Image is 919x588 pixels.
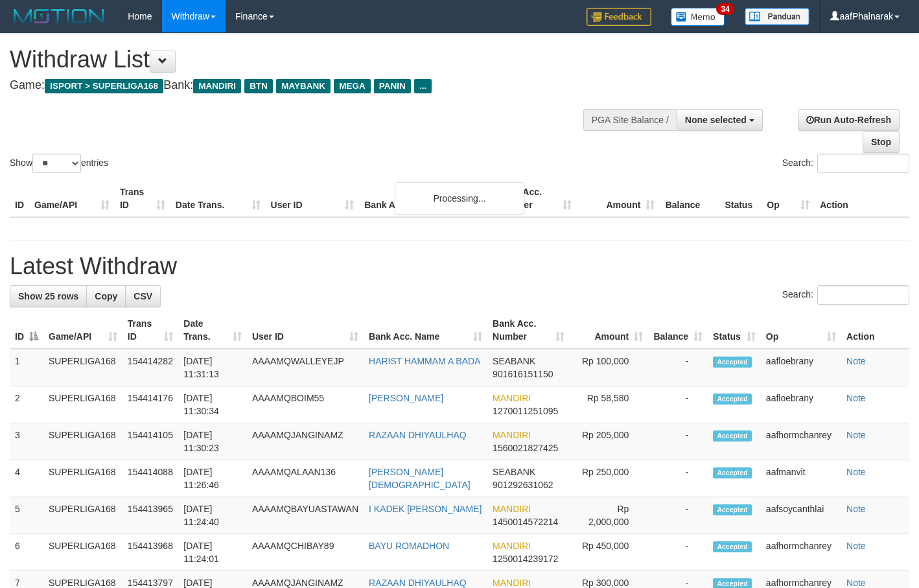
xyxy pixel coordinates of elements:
[570,312,648,349] th: Amount: activate to sort column ascending
[648,460,708,497] td: -
[170,180,266,217] th: Date Trans.
[660,180,719,217] th: Balance
[648,312,708,349] th: Balance: activate to sort column ascending
[122,534,178,571] td: 154413968
[10,154,108,173] label: Show entries
[713,394,752,405] span: Accepted
[359,180,493,217] th: Bank Acc. Name
[570,386,648,423] td: Rp 58,580
[178,349,247,386] td: [DATE] 11:31:13
[43,386,122,423] td: SUPERLIGA168
[817,285,909,305] input: Search:
[18,291,78,301] span: Show 25 rows
[713,430,752,441] span: Accepted
[761,349,841,386] td: aafloebrany
[369,393,443,403] a: [PERSON_NAME]
[863,131,900,153] a: Stop
[493,517,558,527] span: Copy 1450014572214 to clipboard
[178,460,247,497] td: [DATE] 11:26:46
[247,497,364,534] td: AAAAMQBAYUASTAWAN
[493,369,553,379] span: Copy 901616151150 to clipboard
[10,180,29,217] th: ID
[43,460,122,497] td: SUPERLIGA168
[685,115,747,125] span: None selected
[493,504,531,514] span: MANDIRI
[178,497,247,534] td: [DATE] 11:24:40
[178,312,247,349] th: Date Trans.: activate to sort column ascending
[493,480,553,490] span: Copy 901292631062 to clipboard
[10,386,43,423] td: 2
[247,423,364,460] td: AAAAMQJANGINAMZ
[10,285,87,307] a: Show 25 rows
[798,109,900,131] a: Run Auto-Refresh
[247,386,364,423] td: AAAAMQBOIM55
[369,467,471,490] a: [PERSON_NAME][DEMOGRAPHIC_DATA]
[266,180,360,217] th: User ID
[29,180,115,217] th: Game/API
[713,541,752,552] span: Accepted
[577,180,660,217] th: Amount
[671,8,725,26] img: Button%20Memo.svg
[817,154,909,173] input: Search:
[583,109,677,131] div: PGA Site Balance /
[10,460,43,497] td: 4
[846,393,866,403] a: Note
[762,180,815,217] th: Op
[587,8,651,26] img: Feedback.jpg
[122,312,178,349] th: Trans ID: activate to sort column ascending
[247,534,364,571] td: AAAAMQCHIBAY89
[369,578,467,588] a: RAZAAN DHIYAULHAQ
[846,430,866,440] a: Note
[10,312,43,349] th: ID: activate to sort column descending
[369,504,482,514] a: I KADEK [PERSON_NAME]
[761,312,841,349] th: Op: activate to sort column ascending
[677,109,763,131] button: None selected
[648,534,708,571] td: -
[493,393,531,403] span: MANDIRI
[43,312,122,349] th: Game/API: activate to sort column ascending
[846,578,866,588] a: Note
[570,423,648,460] td: Rp 205,000
[374,79,411,93] span: PANIN
[841,312,909,349] th: Action
[487,312,570,349] th: Bank Acc. Number: activate to sort column ascending
[713,467,752,478] span: Accepted
[846,467,866,477] a: Note
[493,554,558,564] span: Copy 1250014239172 to clipboard
[782,285,909,305] label: Search:
[122,497,178,534] td: 154413965
[178,423,247,460] td: [DATE] 11:30:23
[761,534,841,571] td: aafhormchanrey
[247,312,364,349] th: User ID: activate to sort column ascending
[648,497,708,534] td: -
[761,423,841,460] td: aafhormchanrey
[10,253,909,279] h1: Latest Withdraw
[95,291,117,301] span: Copy
[846,504,866,514] a: Note
[247,460,364,497] td: AAAAMQALAAN136
[493,356,535,366] span: SEABANK
[122,423,178,460] td: 154414105
[276,79,331,93] span: MAYBANK
[122,386,178,423] td: 154414176
[782,154,909,173] label: Search:
[364,312,487,349] th: Bank Acc. Name: activate to sort column ascending
[493,578,531,588] span: MANDIRI
[395,182,524,215] div: Processing...
[846,356,866,366] a: Note
[719,180,762,217] th: Status
[713,504,752,515] span: Accepted
[134,291,152,301] span: CSV
[43,423,122,460] td: SUPERLIGA168
[815,180,909,217] th: Action
[43,497,122,534] td: SUPERLIGA168
[414,79,432,93] span: ...
[369,356,480,366] a: HARIST HAMMAM A BADA
[493,443,558,453] span: Copy 1560021827425 to clipboard
[125,285,161,307] a: CSV
[178,534,247,571] td: [DATE] 11:24:01
[761,497,841,534] td: aafsoycanthlai
[369,430,467,440] a: RAZAAN DHIYAULHAQ
[648,423,708,460] td: -
[10,47,599,73] h1: Withdraw List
